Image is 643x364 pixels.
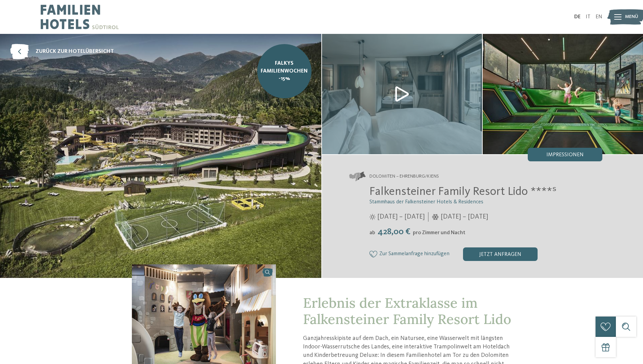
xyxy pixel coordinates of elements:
span: [DATE] – [DATE] [377,212,425,222]
i: Öffnungszeiten im Sommer [369,214,376,220]
a: DE [574,14,581,20]
a: Falkys Familienwochen -15% [257,44,312,98]
span: Menü [625,14,638,20]
a: EN [596,14,602,20]
span: [DATE] – [DATE] [441,212,488,222]
span: pro Zimmer und Nacht [413,230,465,236]
span: zurück zur Hotelübersicht [36,48,114,55]
span: Falkys Familienwochen -15% [261,60,308,82]
span: Dolomiten – Ehrenburg/Kiens [369,173,439,180]
a: zurück zur Hotelübersicht [10,44,114,59]
span: Impressionen [546,152,584,158]
span: Erlebnis der Extraklasse im Falkensteiner Family Resort Lido [303,294,511,328]
a: IT [586,14,590,20]
img: Das Familienhotel nahe den Dolomiten mit besonderem Charakter [483,34,643,154]
img: Das Familienhotel nahe den Dolomiten mit besonderem Charakter [322,34,482,154]
span: Zur Sammelanfrage hinzufügen [379,251,449,257]
span: ab [369,230,375,236]
span: 428,00 € [376,227,412,236]
span: Stammhaus der Falkensteiner Hotels & Residences [369,199,483,205]
i: Öffnungszeiten im Winter [432,214,439,220]
div: jetzt anfragen [463,247,538,261]
span: Falkensteiner Family Resort Lido ****ˢ [369,186,557,198]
